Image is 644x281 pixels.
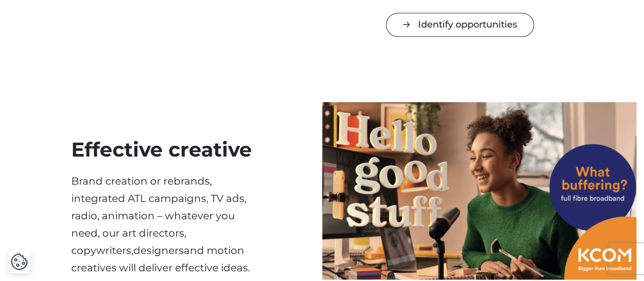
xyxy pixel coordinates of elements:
span: Brand creation or rebrands, [71,175,212,187]
button: Cookie Settings [11,253,28,270]
span: integrated ATL campaigns, TV ads, radio, animation – whatever you need, our art directors, copywr... [71,192,246,257]
a: Identify opportunities [386,13,534,37]
img: creative-service-image [322,102,637,279]
img: Revisit consent button [11,253,28,270]
span: designers [133,244,184,257]
h2: Effective creative [71,135,258,165]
